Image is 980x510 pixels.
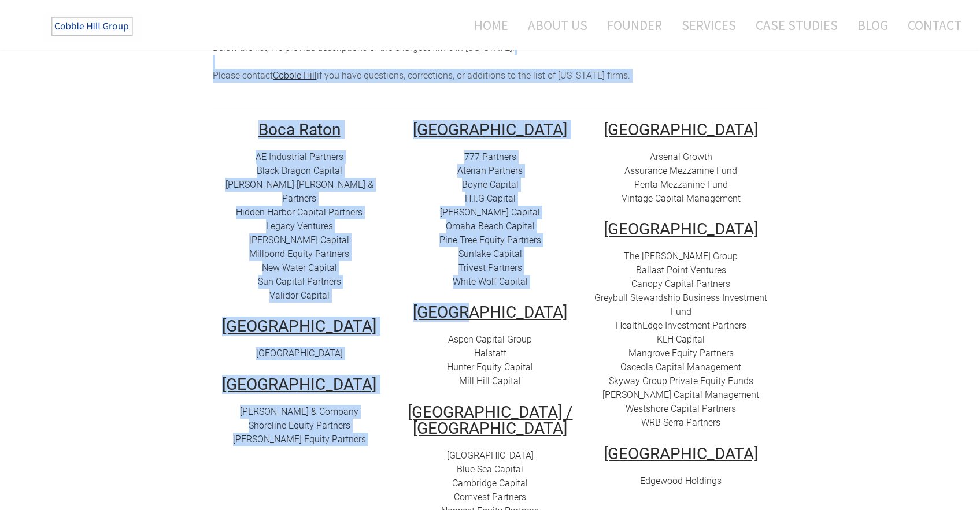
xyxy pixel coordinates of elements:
u: [GEOGRAPHIC_DATA] [413,303,567,322]
a: HealthEdge Investment Partners [616,320,746,331]
font: C [454,492,460,502]
a: Arsenal Growth [650,151,712,162]
a: Services [673,10,745,40]
a: Home [457,10,517,40]
a: New Water Capital [262,262,337,273]
a: Validor Capital [269,290,330,301]
a: Sun Capital Partners [258,276,341,287]
u: [GEOGRAPHIC_DATA] [222,375,376,394]
a: Sunlake Capital [458,248,522,259]
a: Blue Sea Capital [457,464,523,475]
a: Black Dragon Capital [257,165,342,176]
a: KLH Capital [657,334,705,345]
u: [GEOGRAPHIC_DATA] [604,219,758,239]
a: White Wolf Capital [453,276,528,287]
span: Please contact if you have questions, corrections, or additions to the list of [US_STATE] firms. [213,70,630,81]
a: Blog [849,10,897,40]
a: Trivest Partners [458,262,522,273]
span: ​​ [657,334,705,345]
a: Comvest Partners [454,492,526,502]
u: [GEOGRAPHIC_DATA] [604,444,758,463]
a: [PERSON_NAME] Capital [440,207,540,218]
a: The [PERSON_NAME] Group [624,251,738,262]
a: Penta Mezzanine Fund [634,179,728,190]
a: About Us [519,10,596,40]
a: [PERSON_NAME] & Company [240,406,358,417]
a: Cobble Hill [273,70,317,81]
a: [GEOGRAPHIC_DATA] [447,450,534,461]
a: Millpond Equity Partners [249,248,349,259]
a: Vintage Capital Management [622,193,741,204]
a: Cambridge Capital [452,478,528,489]
a: Assurance Mezzanine Fund [624,165,737,176]
a: Westshore Capital Partners [626,403,736,414]
a: Skyway Group Private Equity Funds [609,375,753,386]
a: Omaha Beach Capital [446,221,535,232]
a: Hunter Equity Capital [447,362,533,373]
a: [PERSON_NAME] Equity Partners [233,434,366,445]
a: Aspen Capital Group [448,334,532,345]
a: Osceola Capital Management [620,362,741,373]
a: Contact [899,10,961,40]
a: Pine Tree Equity Partners [439,234,541,245]
a: Greybull Stewardship Business Investment Fund [594,292,767,317]
a: Hidden Harbor Capital Partners [236,207,363,218]
u: [GEOGRAPHIC_DATA] [222,317,376,336]
a: [GEOGRAPHIC_DATA] [256,348,343,359]
a: H.I.G Capital [465,193,516,204]
a: Case Studies [747,10,846,40]
a: ​Mangrove Equity Partners [628,348,734,359]
img: The Cobble Hill Group LLC [44,12,142,41]
a: Legacy Ventures [266,221,333,232]
a: Mill Hill Capital [459,375,521,386]
u: Boca Raton [258,120,341,139]
a: [PERSON_NAME] Capital [249,234,349,245]
a: Ballast Point Ventures [636,265,726,276]
a: Aterian Partners [457,165,523,176]
a: WRB Serra Partners [641,417,720,428]
u: [GEOGRAPHIC_DATA] [413,120,567,139]
a: Canopy Capital Partners [631,278,730,289]
a: Shoreline Equity Partners [249,420,350,431]
a: [PERSON_NAME] [PERSON_NAME] & Partners [225,179,373,204]
u: [GEOGRAPHIC_DATA] / [GEOGRAPHIC_DATA] [408,403,573,438]
a: Edgewood Holdings [640,475,722,486]
a: Boyne Capital [462,179,519,190]
u: ​[GEOGRAPHIC_DATA] [604,120,758,139]
a: Founder [598,10,671,40]
a: 777 Partners [464,151,516,162]
a: [PERSON_NAME] Capital Management [602,389,759,400]
a: AE Industrial Partners [256,151,343,162]
a: Halstatt [474,348,506,359]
